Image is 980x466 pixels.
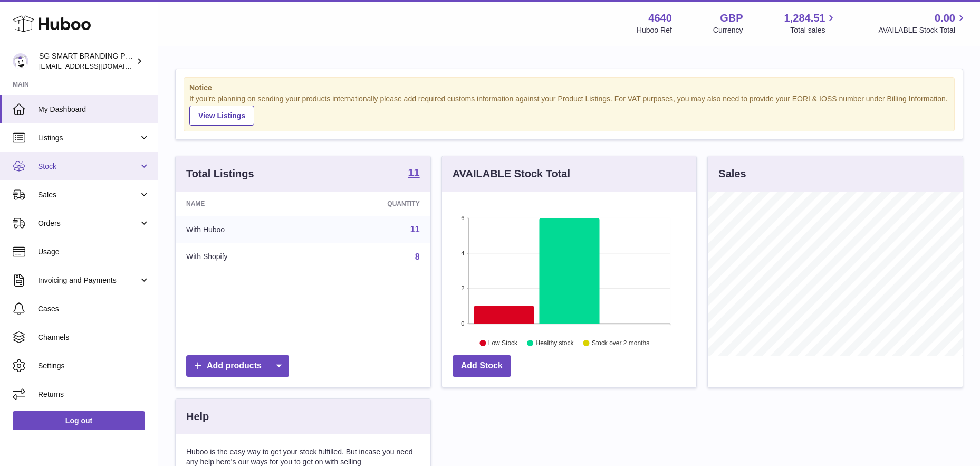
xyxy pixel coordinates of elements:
span: 1,284.51 [784,11,825,25]
span: Invoicing and Payments [38,275,139,286]
a: 8 [415,252,420,261]
h3: Help [186,410,209,424]
a: Add products [186,355,289,377]
span: Total sales [790,25,837,35]
span: Cases [38,304,150,314]
span: [EMAIL_ADDRESS][DOMAIN_NAME] [39,62,155,70]
a: 1,284.51 Total sales [784,11,838,35]
strong: GBP [720,11,743,25]
a: Log out [13,411,145,430]
div: Currency [713,25,743,35]
h3: Sales [718,167,746,181]
td: With Shopify [176,243,313,271]
h3: AVAILABLE Stock Total [453,167,570,181]
strong: Notice [189,83,949,93]
span: Orders [38,218,139,229]
text: 2 [461,285,464,291]
span: AVAILABLE Stock Total [878,25,967,35]
img: uktopsmileshipping@gmail.com [13,53,28,69]
th: Quantity [313,192,430,216]
text: 4 [461,250,464,256]
text: Low Stock [488,339,518,347]
a: 0.00 AVAILABLE Stock Total [878,11,967,35]
span: Returns [38,389,150,400]
text: 0 [461,320,464,327]
text: 6 [461,215,464,221]
span: Settings [38,361,150,371]
span: Stock [38,161,139,172]
text: Healthy stock [535,339,574,347]
span: My Dashboard [38,104,150,115]
a: 11 [410,225,420,234]
a: Add Stock [453,355,511,377]
td: With Huboo [176,216,313,243]
strong: 11 [408,167,419,178]
div: Huboo Ref [637,25,672,35]
strong: 4640 [648,11,672,25]
span: Channels [38,332,150,343]
th: Name [176,192,313,216]
div: If you're planning on sending your products internationally please add required customs informati... [189,94,949,126]
span: Sales [38,190,139,200]
span: Usage [38,247,150,257]
span: Listings [38,133,139,143]
a: View Listings [189,106,254,126]
span: 0.00 [935,11,955,25]
a: 11 [408,167,419,180]
text: Stock over 2 months [592,339,649,347]
h3: Total Listings [186,167,254,181]
div: SG SMART BRANDING PTE. LTD. [39,51,134,71]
